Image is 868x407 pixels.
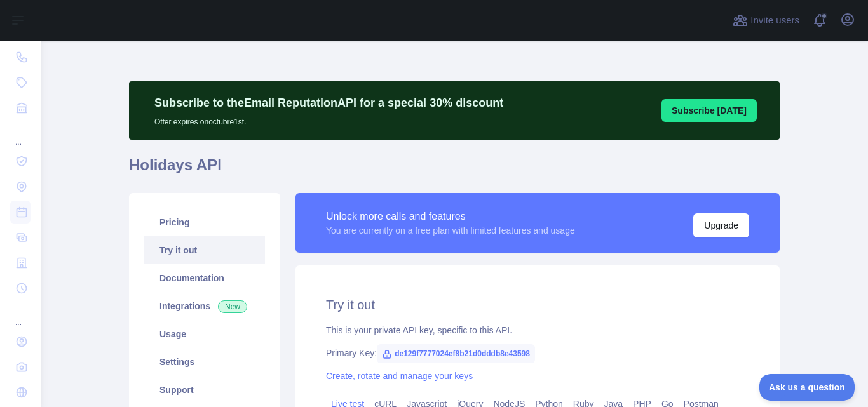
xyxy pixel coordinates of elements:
[144,292,265,320] a: Integrations New
[326,209,575,224] div: Unlock more calls and features
[693,213,749,237] button: Upgrade
[154,94,503,112] p: Subscribe to the Email Reputation API for a special 30 % discount
[129,155,780,185] h1: Holidays API
[661,99,757,122] button: Subscribe [DATE]
[326,371,473,381] a: Create, rotate and manage your keys
[377,344,535,363] span: de129f7777024ef8b21d0dddb8e43598
[144,348,265,376] a: Settings
[218,300,247,313] span: New
[144,376,265,404] a: Support
[326,224,575,237] div: You are currently on a free plan with limited features and usage
[326,324,749,337] div: This is your private API key, specific to this API.
[326,296,749,314] h2: Try it out
[144,208,265,236] a: Pricing
[154,112,503,127] p: Offer expires on octubre 1st.
[10,122,31,147] div: ...
[750,13,799,28] span: Invite users
[10,302,31,328] div: ...
[144,264,265,292] a: Documentation
[759,374,855,401] iframe: Toggle Customer Support
[730,10,802,30] button: Invite users
[144,236,265,264] a: Try it out
[144,320,265,348] a: Usage
[326,347,749,359] div: Primary Key:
